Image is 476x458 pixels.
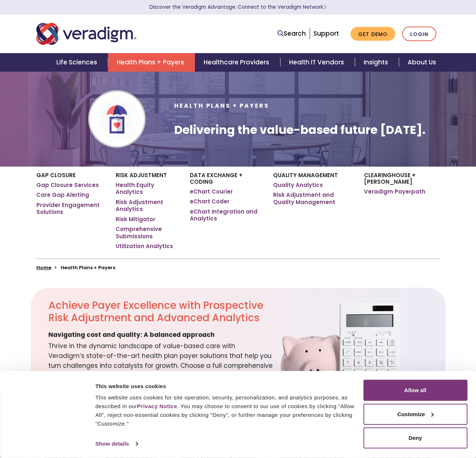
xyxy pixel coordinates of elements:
a: Health Equity Analytics [116,182,179,196]
a: Show details [95,438,137,449]
a: Comprehensive Submissions [116,226,179,240]
a: eChart Coder [190,198,229,205]
a: eChart Courier [190,188,233,195]
a: Healthcare Providers [195,53,280,72]
a: Utilization Analytics [116,243,173,250]
a: About Us [399,53,445,72]
a: Insights [355,53,399,72]
img: Veradigm logo [36,22,136,46]
button: Customize [363,403,467,425]
a: Care Gap Alerting [36,191,89,199]
span: Health Plans + Payers [174,101,269,110]
div: This website uses cookies [95,382,355,390]
a: Support [313,29,339,38]
span: Thrive in the dynamic landscape of value-based care with Veradigm’s state-of-the-art health plan ... [48,340,273,421]
a: Health IT Vendors [280,53,355,72]
a: Life Sciences [48,53,108,72]
a: Health Plans + Payers [108,53,195,72]
a: Risk Mitigator [116,216,155,223]
button: Allow all [363,380,467,401]
a: Privacy Notice [137,403,177,409]
a: Provider Engagement Solutions [36,202,105,216]
a: Veradigm Payerpath [364,188,425,195]
a: Discover the Veradigm Advantage: Connect to the Veradigm NetworkLearn More [149,4,327,11]
a: Search [277,29,306,39]
a: Get Demo [351,27,395,41]
a: Quality Analytics [273,182,323,189]
button: Deny [363,427,467,449]
a: Risk Adjustment and Quality Management [273,191,353,206]
h1: Delivering the value-based future [DATE]. [174,123,425,137]
a: eChart Integration and Analytics [190,208,262,222]
a: Home [36,264,51,271]
a: Login [402,27,436,41]
span: Navigating cost and quality: A balanced approach [48,330,215,340]
a: Gap Closure Services [36,182,99,189]
img: solution-health-plan-payer-overview.png [260,273,421,426]
div: This website uses cookies for site operation, security, personalization, and analytics purposes, ... [95,393,355,428]
h2: Achieve Payer Excellence with Prospective Risk Adjustment and Advanced Analytics [48,299,273,324]
a: Risk Adjustment Analytics [116,199,179,213]
span: Learn More [323,4,327,11]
